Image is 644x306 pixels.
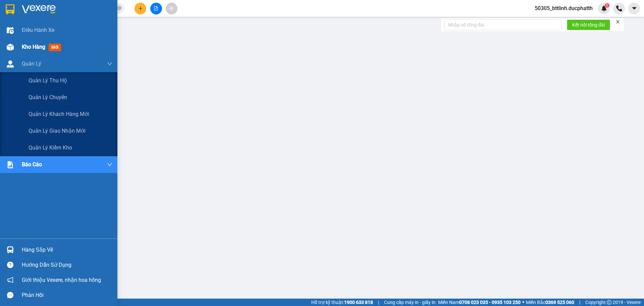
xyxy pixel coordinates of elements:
[567,19,610,30] button: Kết nối tổng đài
[22,260,112,270] div: Hướng dẫn sử dụng
[117,6,121,10] span: close-circle
[7,27,14,34] img: warehouse-icon
[601,5,607,11] img: icon-new-feature
[6,4,14,14] img: logo-vxr
[29,127,86,135] span: Quản lý giao nhận mới
[29,93,67,101] span: Quản lý chuyến
[384,299,436,306] span: Cung cấp máy in - giấy in:
[166,3,177,14] button: aim
[545,300,574,305] strong: 0369 525 060
[572,21,605,29] span: Kết nối tổng đài
[631,5,637,11] span: caret-down
[117,5,121,12] span: close-circle
[150,3,162,14] button: file-add
[438,299,521,306] span: Miền Nam
[616,5,622,11] img: phone-icon
[135,3,146,14] button: plus
[344,300,373,305] strong: 1900 633 818
[22,290,112,300] div: Phản hồi
[22,26,54,34] span: Điều hành xe
[628,3,640,14] button: caret-down
[49,44,61,51] span: mới
[444,19,561,30] input: Nhập số tổng đài
[606,3,608,8] span: 1
[579,299,580,306] span: |
[138,6,143,11] span: plus
[522,301,524,304] span: ⚪️
[22,160,42,169] span: Báo cáo
[29,110,89,118] span: Quản lý khách hàng mới
[29,76,67,85] span: Quản lý thu hộ
[378,299,379,306] span: |
[529,4,598,12] span: 50305_bttlinh.ducphatth
[7,292,13,298] span: message
[607,300,611,305] span: copyright
[7,262,13,268] span: question-circle
[22,59,41,68] span: Quản Lý
[7,44,14,51] img: warehouse-icon
[7,161,14,168] img: solution-icon
[605,3,609,8] sup: 1
[107,61,112,67] span: down
[29,143,72,152] span: Quản lý kiểm kho
[7,246,14,253] img: warehouse-icon
[107,162,112,167] span: down
[154,6,158,11] span: file-add
[22,44,45,50] span: Kho hàng
[311,299,373,306] span: Hỗ trợ kỹ thuật:
[7,277,13,283] span: notification
[22,276,101,284] span: Giới thiệu Vexere, nhận hoa hồng
[7,60,14,68] img: warehouse-icon
[459,300,521,305] strong: 0708 023 035 - 0935 103 250
[169,6,174,11] span: aim
[22,245,112,255] div: Hàng sắp về
[615,19,620,24] span: close
[526,299,574,306] span: Miền Bắc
